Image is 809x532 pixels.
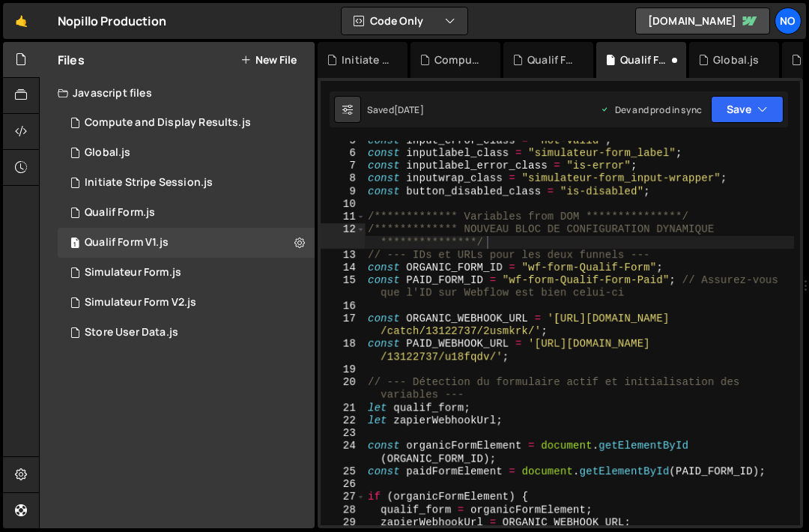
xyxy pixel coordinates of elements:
[58,228,315,258] div: 8072/34048.js
[321,465,366,478] div: 25
[85,266,181,279] div: Simulateur Form.js
[527,52,575,67] div: Qualif Form.js
[3,3,40,39] a: 🤙
[321,427,366,440] div: 23
[321,402,366,414] div: 21
[85,296,196,309] div: Simulateur Form V2.js
[321,172,366,185] div: 8
[40,78,315,108] div: Javascript files
[321,300,366,312] div: 16
[321,491,366,504] div: 27
[85,116,251,130] div: Compute and Display Results.js
[600,103,702,116] div: Dev and prod in sync
[58,318,315,348] div: 8072/18527.js
[321,363,366,376] div: 19
[342,52,390,67] div: Initiate Stripe Session.js
[321,504,366,516] div: 28
[58,288,315,318] div: 8072/17720.js
[394,103,424,116] div: [DATE]
[58,198,315,228] div: 8072/16345.js
[85,236,169,250] div: Qualif Form V1.js
[321,312,366,338] div: 17
[58,52,85,68] h2: Files
[321,147,366,160] div: 6
[321,478,366,491] div: 26
[321,516,366,529] div: 29
[58,168,315,198] div: 8072/18519.js
[58,12,166,30] div: Nopillo Production
[321,211,366,223] div: 11
[713,52,759,67] div: Global.js
[321,376,366,402] div: 20
[58,108,315,138] div: 8072/18732.js
[321,185,366,198] div: 9
[321,160,366,172] div: 7
[321,223,366,249] div: 12
[58,258,315,288] div: 8072/16343.js
[240,54,297,66] button: New File
[775,7,802,34] a: No
[635,7,770,34] a: [DOMAIN_NAME]
[620,52,668,67] div: Qualif Form V1.js
[85,206,155,220] div: Qualif Form.js
[342,7,467,34] button: Code Only
[85,146,130,160] div: Global.js
[70,238,79,250] span: 1
[321,414,366,427] div: 22
[434,52,482,67] div: Compute and Display Results.js
[367,103,424,116] div: Saved
[85,326,178,339] div: Store User Data.js
[321,249,366,262] div: 13
[321,134,366,147] div: 5
[85,176,213,190] div: Initiate Stripe Session.js
[321,440,366,465] div: 24
[321,198,366,211] div: 10
[321,338,366,363] div: 18
[321,274,366,300] div: 15
[58,138,315,168] div: 8072/17751.js
[321,262,366,274] div: 14
[711,96,784,123] button: Save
